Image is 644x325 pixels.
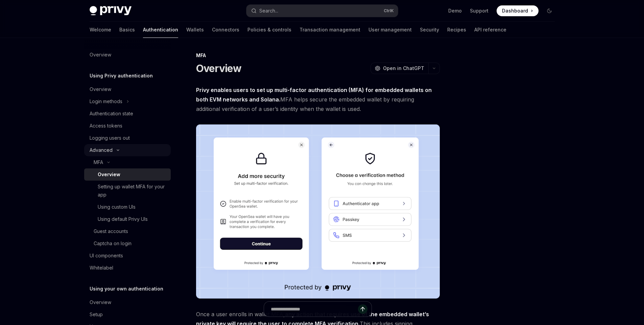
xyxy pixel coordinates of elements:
[90,252,123,260] div: UI components
[84,49,171,61] a: Overview
[196,52,440,59] div: MFA
[384,8,394,14] span: Ctrl K
[98,215,148,223] div: Using default Privy UIs
[90,51,111,59] div: Overview
[90,22,111,38] a: Welcome
[119,22,135,38] a: Basics
[90,310,103,319] div: Setup
[246,5,398,17] button: Search...CtrlK
[470,7,488,14] a: Support
[84,213,171,225] a: Using default Privy UIs
[143,22,178,38] a: Authentication
[497,5,539,16] a: Dashboard
[84,250,171,262] a: UI components
[90,110,133,118] div: Authentication state
[84,201,171,213] a: Using custom UIs
[84,168,171,181] a: Overview
[84,95,171,108] button: Login methods
[84,308,171,321] a: Setup
[247,22,291,38] a: Policies & controls
[84,156,171,168] button: MFA
[196,124,440,299] img: images/MFA.png
[90,146,113,154] div: Advanced
[84,120,171,132] a: Access tokens
[259,7,278,15] div: Search...
[368,22,412,38] a: User management
[94,158,103,166] div: MFA
[84,181,171,201] a: Setting up wallet MFA for your app
[84,108,171,120] a: Authentication state
[90,285,163,293] h5: Using your own authentication
[90,298,111,306] div: Overview
[90,134,130,142] div: Logging users out
[90,122,122,130] div: Access tokens
[90,264,113,272] div: Whitelabel
[84,262,171,274] a: Whitelabel
[94,227,128,235] div: Guest accounts
[98,183,167,199] div: Setting up wallet MFA for your app
[84,144,171,156] button: Advanced
[90,6,132,16] img: dark logo
[84,132,171,144] a: Logging users out
[502,7,528,14] span: Dashboard
[94,239,132,248] div: Captcha on login
[300,22,360,38] a: Transaction management
[90,97,122,106] div: Login methods
[544,5,555,16] button: Toggle dark mode
[98,203,136,211] div: Using custom UIs
[196,85,440,114] span: MFA helps secure the embedded wallet by requiring additional verification of a user’s identity wh...
[90,72,153,80] h5: Using Privy authentication
[474,22,506,38] a: API reference
[212,22,239,38] a: Connectors
[196,87,432,103] strong: Privy enables users to set up multi-factor authentication (MFA) for embedded wallets on both EVM ...
[196,62,242,74] h1: Overview
[84,296,171,308] a: Overview
[90,85,111,93] div: Overview
[371,63,428,74] button: Open in ChatGPT
[98,170,120,179] div: Overview
[84,225,171,237] a: Guest accounts
[84,83,171,95] a: Overview
[447,22,466,38] a: Recipes
[271,302,358,317] input: Ask a question...
[84,237,171,250] a: Captcha on login
[420,22,439,38] a: Security
[448,7,462,14] a: Demo
[383,65,424,72] span: Open in ChatGPT
[358,304,367,314] button: Send message
[186,22,204,38] a: Wallets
